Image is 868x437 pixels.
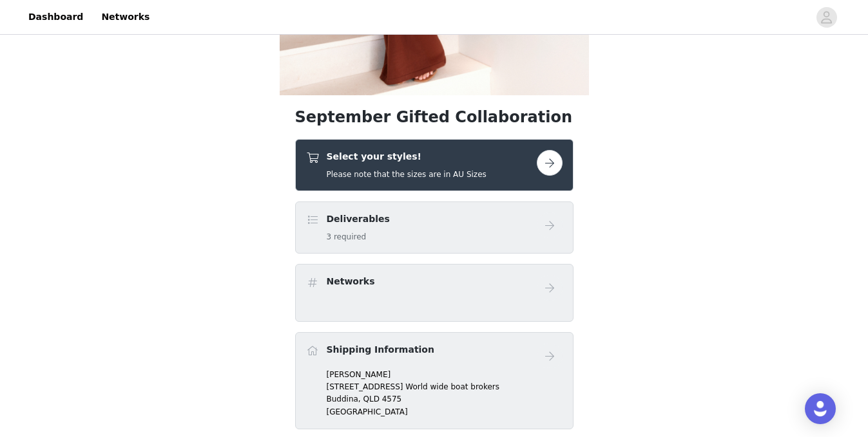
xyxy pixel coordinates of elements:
div: avatar [820,7,833,28]
span: 4575 [382,395,402,404]
div: Select your styles! [295,139,574,191]
div: Deliverables [295,201,574,254]
a: Networks [93,3,157,32]
h4: Networks [327,275,375,288]
span: QLD [363,395,380,404]
h5: Please note that the sizes are in AU Sizes [327,169,487,180]
div: Shipping Information [295,332,574,429]
h4: Deliverables [327,212,390,226]
p: [PERSON_NAME] [327,369,563,380]
div: Open Intercom Messenger [805,393,836,424]
h4: Shipping Information [327,343,434,357]
h4: Select your styles! [327,150,487,163]
a: Dashboard [21,3,91,32]
div: Networks [295,264,574,322]
p: [STREET_ADDRESS] World wide boat brokers [327,381,563,393]
h1: September Gifted Collaboration [295,106,574,129]
span: Buddina, [327,395,361,404]
p: [GEOGRAPHIC_DATA] [327,406,563,418]
h5: 3 required [327,231,390,243]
